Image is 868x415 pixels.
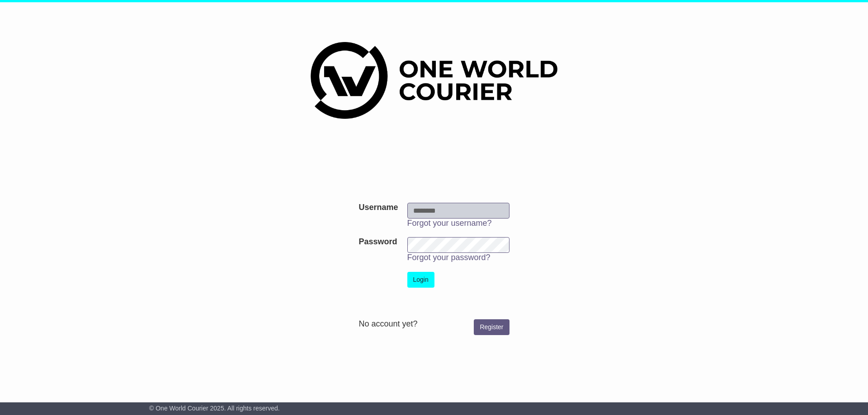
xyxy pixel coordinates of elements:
[359,237,397,247] label: Password
[407,253,491,262] a: Forgot your password?
[407,219,492,228] a: Forgot your username?
[474,319,509,335] a: Register
[488,205,499,216] keeper-lock: Open Keeper Popup
[149,405,280,412] span: © One World Courier 2025. All rights reserved.
[359,203,398,213] label: Username
[359,319,509,329] div: No account yet?
[311,42,557,119] img: One World
[407,272,434,288] button: Login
